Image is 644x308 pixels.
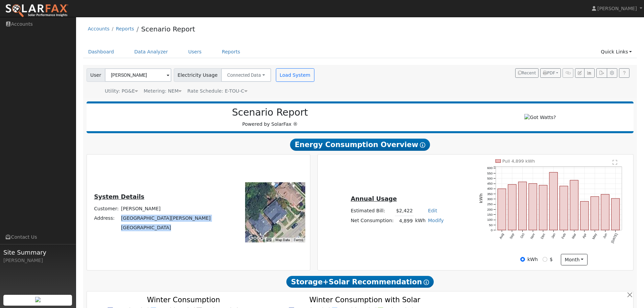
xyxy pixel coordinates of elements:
[93,107,447,118] h2: Scenario Report
[266,238,271,242] button: Keyboard shortcuts
[350,206,395,216] td: Estimated Bill:
[395,206,414,216] td: $2,422
[290,139,430,151] span: Energy Consumption Overview
[571,233,577,240] text: Mar
[395,216,414,226] td: 4,899
[529,184,537,230] rect: onclick=""
[584,68,595,78] button: Multi-Series Graph
[414,216,427,226] td: kWh
[247,234,269,242] img: Google
[87,68,105,82] span: User
[575,68,585,78] button: Edit User
[221,68,271,82] button: Connected Data
[540,233,546,240] text: Dec
[607,68,617,78] button: Settings
[561,233,567,239] text: Feb
[491,228,493,232] text: 0
[499,233,504,239] text: Aug
[350,216,395,226] td: Net Consumption:
[120,213,212,223] td: [GEOGRAPHIC_DATA][PERSON_NAME]
[582,233,588,239] text: Apr
[487,213,493,216] text: 150
[294,238,303,242] a: Terms
[551,233,556,239] text: Jan
[428,208,437,213] a: Edit
[601,194,609,230] rect: onclick=""
[487,197,493,201] text: 300
[502,159,535,164] text: Pull 4,899 kWh
[520,257,525,262] input: kWh
[3,248,72,257] span: Site Summary
[543,71,555,75] span: PDF
[90,107,450,128] div: Powered by SolarFax ®
[420,142,425,148] i: Show Help
[508,185,516,230] rect: onclick=""
[550,256,553,263] label: $
[120,223,212,233] td: [GEOGRAPHIC_DATA]
[88,26,110,31] a: Accounts
[428,218,444,223] a: Modify
[116,26,134,31] a: Reports
[147,295,220,304] text: Winter Consumption
[524,114,556,121] img: Got Watts?
[424,280,429,285] i: Show Help
[309,295,421,304] text: Winter Consumption with Solar
[596,46,637,58] a: Quick Links
[487,203,493,206] text: 250
[129,46,173,58] a: Data Analyzer
[479,193,483,203] text: kWh
[539,185,547,230] rect: onclick=""
[247,234,269,242] a: Open this area in Google Maps (opens a new window)
[619,68,629,78] a: Help Link
[580,202,589,230] rect: onclick=""
[515,68,539,78] button: Recent
[141,25,195,33] a: Scenario Report
[94,193,144,200] u: System Details
[489,223,493,227] text: 50
[487,218,493,222] text: 100
[530,233,535,240] text: Nov
[187,88,247,94] span: Alias: HETOUC
[487,187,493,191] text: 400
[286,276,434,288] span: Storage+Solar Recommendation
[540,68,561,78] button: PDF
[611,233,618,244] text: [DATE]
[527,256,538,263] label: kWh
[93,213,120,223] td: Address:
[3,257,72,264] div: [PERSON_NAME]
[183,46,207,58] a: Users
[561,254,588,265] button: month
[509,233,515,240] text: Sep
[487,208,493,211] text: 200
[105,88,138,95] div: Utility: PG&E
[276,238,290,242] button: Map Data
[591,196,599,230] rect: onclick=""
[217,46,245,58] a: Reports
[596,68,607,78] button: Export Interval Data
[487,171,493,175] text: 550
[487,182,493,185] text: 450
[144,88,182,95] div: Metering: NEM
[602,233,608,239] text: Jun
[520,233,525,239] text: Oct
[543,257,547,262] input: $
[570,180,578,230] rect: onclick=""
[560,186,568,230] rect: onclick=""
[35,297,41,302] img: retrieve
[549,172,557,230] rect: onclick=""
[120,204,212,213] td: [PERSON_NAME]
[498,189,506,230] rect: onclick=""
[276,68,314,82] button: Load System
[487,192,493,196] text: 350
[597,6,637,11] span: [PERSON_NAME]
[5,4,69,18] img: SolarFax
[93,204,120,213] td: Customer:
[487,176,493,180] text: 500
[487,166,493,170] text: 600
[83,46,119,58] a: Dashboard
[351,195,397,202] u: Annual Usage
[612,198,620,230] rect: onclick=""
[519,182,527,230] rect: onclick=""
[174,68,221,82] span: Electricity Usage
[592,233,598,240] text: May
